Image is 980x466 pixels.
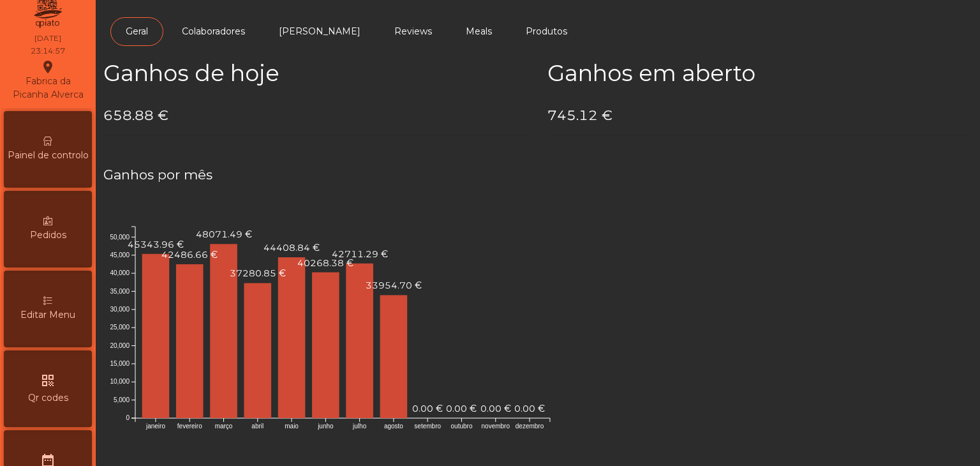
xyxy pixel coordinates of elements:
text: 25,000 [110,324,130,331]
a: [PERSON_NAME] [264,17,376,46]
a: Meals [450,17,507,46]
text: 35,000 [110,288,130,295]
text: 0.00 € [446,403,477,414]
text: 45,000 [110,252,130,259]
text: 40,000 [110,269,130,276]
text: 0.00 € [480,403,511,414]
text: fevereiro [177,423,202,430]
text: 33954.70 € [366,280,422,291]
text: março [215,423,233,430]
text: 20,000 [110,342,130,349]
div: [DATE] [34,33,61,44]
text: 0.00 € [514,403,545,414]
text: janeiro [145,423,165,430]
text: 44408.84 € [264,242,320,253]
text: 0 [126,414,130,421]
text: 40268.38 € [297,257,353,268]
h4: 745.12 € [547,106,972,125]
text: 5,000 [114,396,130,403]
text: 10,000 [110,378,130,385]
a: Reviews [379,17,447,46]
text: 30,000 [110,306,130,313]
text: dezembro [516,423,544,430]
text: 15,000 [110,360,130,367]
text: 50,000 [110,233,130,240]
text: 37280.85 € [230,267,286,279]
text: 48071.49 € [196,229,252,240]
h2: Ganhos de hoje [103,60,528,87]
text: 42486.66 € [161,249,218,260]
text: 0.00 € [412,403,443,414]
a: Geral [110,17,163,46]
text: novembro [482,423,510,430]
text: 42711.29 € [332,248,388,260]
span: Painel de controlo [8,149,89,162]
h4: 658.88 € [103,106,528,125]
i: location_on [40,59,56,75]
text: agosto [384,423,403,430]
span: Editar Menu [20,308,75,322]
text: junho [317,423,334,430]
text: abril [251,423,264,430]
text: maio [285,423,299,430]
text: outubro [451,423,473,430]
div: 23:14:57 [31,45,65,57]
text: setembro [414,423,441,430]
text: julho [352,423,367,430]
span: Qr codes [28,391,68,405]
h4: Ganhos por mês [103,165,972,184]
div: Fabrica da Picanha Alverca [10,59,85,101]
a: Produtos [510,17,583,46]
h2: Ganhos em aberto [547,60,972,87]
text: 45343.96 € [128,239,184,250]
i: qr_code [40,373,56,388]
span: Pedidos [30,229,66,242]
a: Colaboradores [167,17,260,46]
